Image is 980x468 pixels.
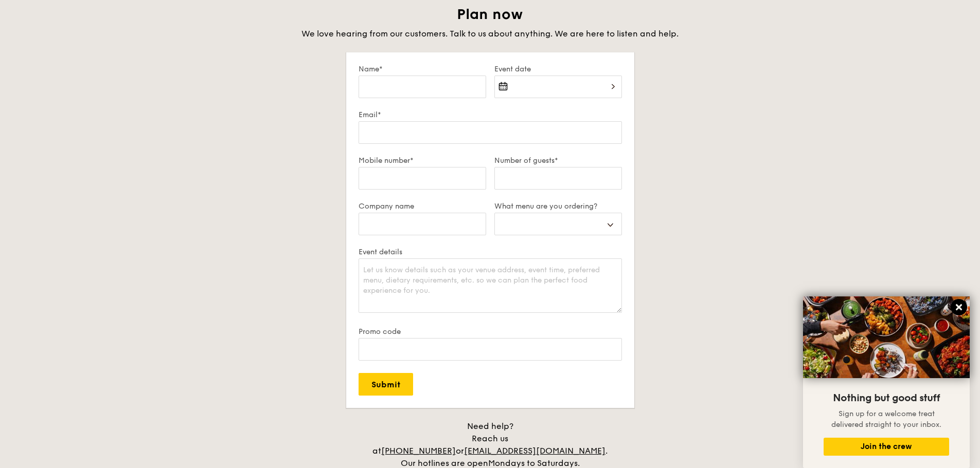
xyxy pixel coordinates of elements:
span: Sign up for a welcome treat delivered straight to your inbox. [831,409,941,429]
span: Mondays to Saturdays. [488,458,580,468]
input: Submit [359,373,413,396]
textarea: Let us know details such as your venue address, event time, preferred menu, dietary requirements,... [359,258,622,313]
label: Mobile number* [359,156,486,165]
label: Promo code [359,327,622,336]
label: Number of guests* [494,156,622,165]
label: Email* [359,110,622,119]
a: [EMAIL_ADDRESS][DOMAIN_NAME] [464,446,605,456]
span: We love hearing from our customers. Talk to us about anything. We are here to listen and help. [301,29,679,39]
label: Name* [359,65,486,73]
span: Plan now [457,6,523,23]
button: Join the crew [824,438,949,456]
label: What menu are you ordering? [494,202,622,211]
label: Event date [494,65,622,73]
label: Company name [359,202,486,211]
img: DSC07876-Edit02-Large.jpeg [803,296,970,378]
span: Nothing but good stuff [833,392,940,404]
button: Close [951,299,967,315]
label: Event details [359,248,622,256]
a: [PHONE_NUMBER] [381,446,456,456]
